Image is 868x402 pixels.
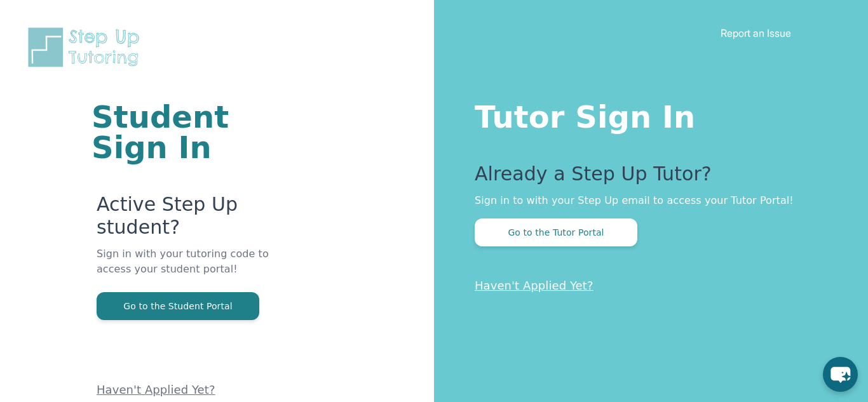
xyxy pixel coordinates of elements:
a: Go to the Student Portal [97,300,259,312]
p: Already a Step Up Tutor? [475,163,817,193]
p: Sign in with your tutoring code to access your student portal! [97,246,281,292]
a: Haven't Applied Yet? [97,383,215,396]
a: Haven't Applied Yet? [475,279,593,292]
button: chat-button [823,357,858,392]
button: Go to the Tutor Portal [475,218,637,246]
button: Go to the Student Portal [97,292,259,320]
p: Sign in to with your Step Up email to access your Tutor Portal! [475,193,817,208]
a: Report an Issue [721,27,791,39]
img: Step Up Tutoring horizontal logo [25,25,147,69]
a: Go to the Tutor Portal [475,226,637,238]
p: Active Step Up student? [97,193,281,246]
h1: Student Sign In [92,102,281,163]
h1: Tutor Sign In [475,97,817,132]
